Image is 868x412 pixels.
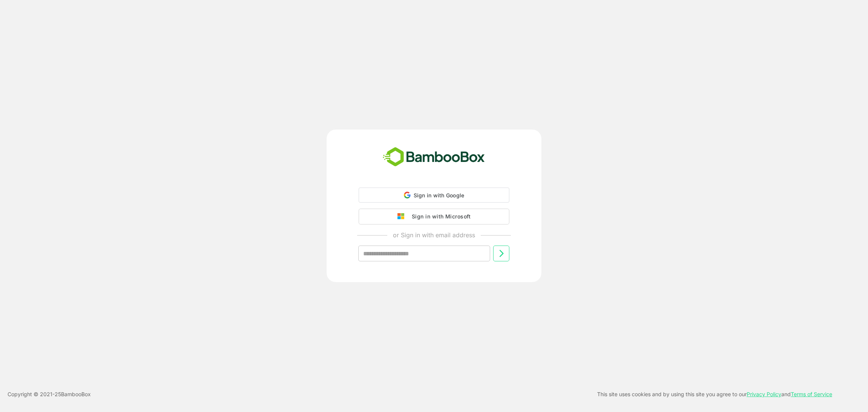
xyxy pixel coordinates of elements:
span: Sign in with Google [414,192,465,198]
div: Sign in with Microsoft [408,212,471,221]
a: Privacy Policy [747,391,781,397]
p: This site uses cookies and by using this site you agree to our and [597,390,832,399]
div: Sign in with Google [359,188,509,203]
img: bamboobox [379,145,489,169]
button: Sign in with Microsoft [359,209,509,224]
p: or Sign in with email address [393,230,475,240]
p: Copyright © 2021- 25 BambooBox [8,390,91,399]
img: google [397,213,408,220]
a: Terms of Service [791,391,832,397]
